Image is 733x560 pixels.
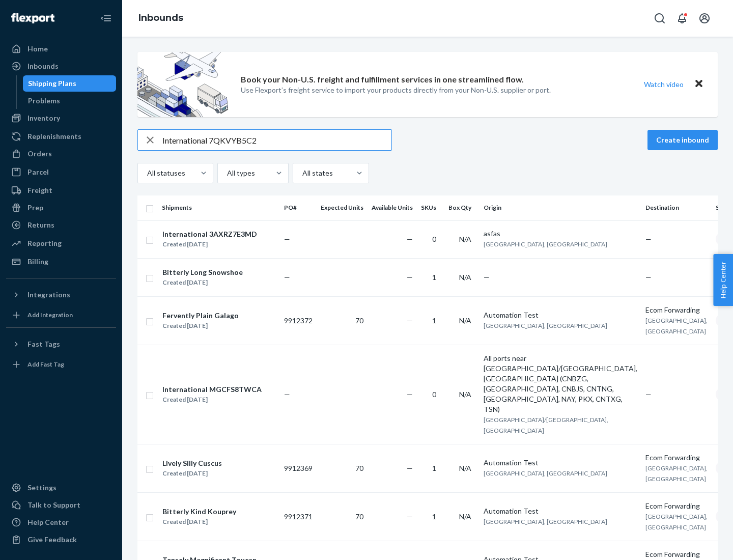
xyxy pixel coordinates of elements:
[241,74,524,86] p: Book your Non-U.S. freight and fulfillment services in one streamlined flow.
[27,257,48,267] div: Billing
[162,468,222,479] div: Created [DATE]
[645,305,708,315] div: Ecom Forwarding
[694,8,715,29] button: Open account menu
[280,195,317,220] th: PO#
[6,497,116,513] a: Talk to Support
[162,458,222,468] div: Lively Silly Cuscus
[713,254,733,306] button: Help Center
[162,517,236,527] div: Created [DATE]
[6,514,116,530] a: Help Center
[6,58,116,74] a: Inbounds
[6,356,116,373] a: Add Fast Tag
[407,316,413,325] span: —
[692,77,706,92] button: Close
[226,168,227,178] input: All types
[280,492,317,541] td: 9912371
[162,507,236,517] div: Bitterly Kind Kouprey
[672,8,692,29] button: Open notifications
[27,44,48,54] div: Home
[27,311,73,319] div: Add Integration
[162,239,257,249] div: Created [DATE]
[27,167,49,177] div: Parcel
[162,321,239,331] div: Created [DATE]
[6,235,116,251] a: Reporting
[27,113,60,123] div: Inventory
[444,195,480,220] th: Box Qty
[284,390,290,399] span: —
[637,77,690,92] button: Watch video
[459,512,471,521] span: N/A
[484,229,637,239] div: asfas
[484,469,607,477] span: [GEOGRAPHIC_DATA], [GEOGRAPHIC_DATA]
[27,61,59,71] div: Inbounds
[407,464,413,472] span: —
[6,41,116,57] a: Home
[407,235,413,243] span: —
[432,235,436,243] span: 0
[162,229,257,239] div: International 3AXRZ7E3MD
[355,464,363,472] span: 70
[162,277,243,288] div: Created [DATE]
[27,517,69,527] div: Help Center
[6,531,116,548] button: Give Feedback
[27,535,77,545] div: Give Feedback
[407,273,413,282] span: —
[432,273,436,282] span: 1
[641,195,712,220] th: Destination
[301,168,302,178] input: All states
[459,235,471,243] span: N/A
[6,146,116,162] a: Orders
[645,273,652,282] span: —
[484,240,607,248] span: [GEOGRAPHIC_DATA], [GEOGRAPHIC_DATA]
[6,217,116,233] a: Returns
[6,336,116,352] button: Fast Tags
[27,185,52,195] div: Freight
[23,75,117,92] a: Shipping Plans
[27,483,57,493] div: Settings
[484,506,637,516] div: Automation Test
[162,311,239,321] div: Fervently Plain Galago
[484,322,607,329] span: [GEOGRAPHIC_DATA], [GEOGRAPHIC_DATA]
[355,512,363,521] span: 70
[27,360,64,369] div: Add Fast Tag
[146,168,147,178] input: All statuses
[6,480,116,496] a: Settings
[130,4,191,33] ol: breadcrumbs
[645,501,708,511] div: Ecom Forwarding
[284,235,290,243] span: —
[280,296,317,345] td: 9912372
[417,195,444,220] th: SKUs
[162,130,391,150] input: Search inbounds by name, destination, msku...
[280,444,317,492] td: 9912369
[432,512,436,521] span: 1
[645,235,652,243] span: —
[645,317,708,335] span: [GEOGRAPHIC_DATA], [GEOGRAPHIC_DATA]
[6,110,116,126] a: Inventory
[27,220,54,230] div: Returns
[27,238,62,248] div: Reporting
[459,273,471,282] span: N/A
[317,195,368,220] th: Expected Units
[484,353,637,414] div: All ports near [GEOGRAPHIC_DATA]/[GEOGRAPHIC_DATA], [GEOGRAPHIC_DATA] (CNBZG, [GEOGRAPHIC_DATA], ...
[28,78,76,89] div: Shipping Plans
[407,512,413,521] span: —
[96,8,116,29] button: Close Navigation
[27,131,81,142] div: Replenishments
[484,416,608,434] span: [GEOGRAPHIC_DATA]/[GEOGRAPHIC_DATA], [GEOGRAPHIC_DATA]
[27,500,80,510] div: Talk to Support
[23,93,117,109] a: Problems
[432,316,436,325] span: 1
[480,195,641,220] th: Origin
[484,273,490,282] span: —
[27,339,60,349] div: Fast Tags
[645,464,708,483] span: [GEOGRAPHIC_DATA], [GEOGRAPHIC_DATA]
[645,549,708,559] div: Ecom Forwarding
[162,395,262,405] div: Created [DATE]
[11,13,54,23] img: Flexport logo
[158,195,280,220] th: Shipments
[484,518,607,525] span: [GEOGRAPHIC_DATA], [GEOGRAPHIC_DATA]
[6,128,116,145] a: Replenishments
[6,307,116,323] a: Add Integration
[645,513,708,531] span: [GEOGRAPHIC_DATA], [GEOGRAPHIC_DATA]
